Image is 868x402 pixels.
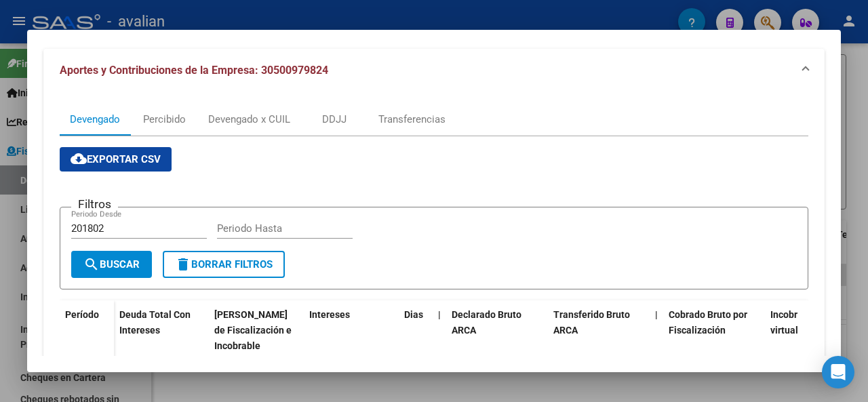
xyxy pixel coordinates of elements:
[83,256,100,273] mat-icon: search
[71,150,87,167] mat-icon: cloud_download
[770,309,844,336] span: Incobrable / Acta virtual
[452,309,521,336] span: Declarado Bruto ARCA
[433,300,446,360] datatable-header-cell: |
[119,309,191,336] span: Deuda Total Con Intereses
[548,300,650,360] datatable-header-cell: Transferido Bruto ARCA
[143,112,186,127] div: Percibido
[60,64,328,77] span: Aportes y Contribuciones de la Empresa: 30500979824
[309,309,350,320] span: Intereses
[438,309,441,320] span: |
[71,153,161,165] span: Exportar CSV
[208,112,290,127] div: Devengado x CUIL
[822,356,854,388] div: Open Intercom Messenger
[83,258,140,270] span: Buscar
[70,112,120,127] div: Devengado
[322,112,347,127] div: DDJJ
[60,300,114,357] datatable-header-cell: Período
[163,251,285,278] button: Borrar Filtros
[114,300,209,360] datatable-header-cell: Deuda Total Con Intereses
[209,300,304,360] datatable-header-cell: Deuda Bruta Neto de Fiscalización e Incobrable
[214,309,292,351] span: [PERSON_NAME] de Fiscalización e Incobrable
[175,258,273,270] span: Borrar Filtros
[765,300,867,360] datatable-header-cell: Incobrable / Acta virtual
[650,300,663,360] datatable-header-cell: |
[553,309,630,336] span: Transferido Bruto ARCA
[655,309,658,320] span: |
[378,112,446,127] div: Transferencias
[669,309,747,336] span: Cobrado Bruto por Fiscalización
[60,147,172,172] button: Exportar CSV
[399,300,433,360] datatable-header-cell: Dias
[446,300,548,360] datatable-header-cell: Declarado Bruto ARCA
[304,300,399,360] datatable-header-cell: Intereses
[43,49,825,92] mat-expansion-panel-header: Aportes y Contribuciones de la Empresa: 30500979824
[65,309,99,320] span: Período
[71,197,118,212] h3: Filtros
[663,300,765,360] datatable-header-cell: Cobrado Bruto por Fiscalización
[71,251,152,278] button: Buscar
[175,256,191,273] mat-icon: delete
[404,309,423,320] span: Dias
